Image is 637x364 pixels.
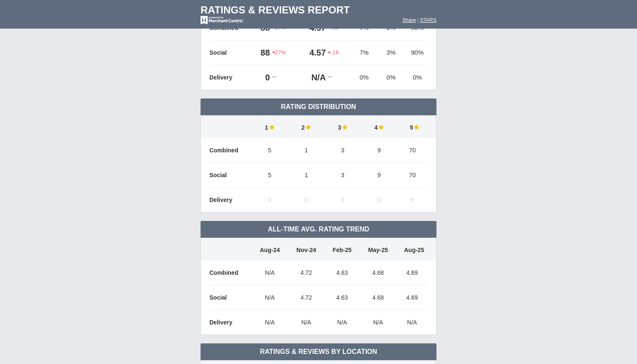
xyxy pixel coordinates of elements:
[252,163,288,188] td: 5
[349,65,379,90] td: 0%
[403,40,428,65] td: 90%
[296,65,328,90] td: N/A
[360,310,396,335] td: N/A
[209,138,252,163] td: Combined
[396,285,428,310] td: 4.69
[209,285,252,310] td: Social
[324,115,361,138] td: 3
[201,221,436,238] td: All-Time Avg. Rating Trend
[201,343,436,360] td: Ratings & Reviews by Location
[341,197,344,203] span: 0
[324,285,360,310] td: 4.63
[396,238,428,260] td: Aug-25
[396,260,428,285] td: 4.69
[252,138,288,163] td: 5
[324,163,361,188] td: 3
[349,40,379,65] td: 7%
[305,124,311,130] img: star-full-15.png
[360,260,396,285] td: 4.68
[397,115,428,138] td: 5
[209,310,252,335] td: Delivery
[296,40,328,65] td: 4.57
[252,285,288,310] td: N/A
[209,65,252,90] td: Delivery
[252,115,288,138] td: 1
[341,124,348,130] img: star-full-15.png
[209,188,252,213] td: Delivery
[396,310,428,335] td: N/A
[209,260,252,285] td: Combined
[252,65,272,90] td: 0
[209,163,252,188] td: Social
[288,310,324,335] td: N/A
[361,115,398,138] td: 4
[328,49,338,56] span: .18
[397,163,428,188] td: 70
[288,260,324,285] td: 4.72
[201,98,436,115] td: Rating Distribution
[324,310,360,335] td: N/A
[268,124,275,130] img: star-full-15.png
[305,197,308,203] span: 0
[413,124,419,130] img: star-full-15.png
[397,138,428,163] td: 70
[252,310,288,335] td: N/A
[402,17,416,23] a: Share
[272,49,286,56] span: 27%
[209,40,252,65] td: Social
[361,163,398,188] td: 9
[379,65,403,90] td: 0%
[361,138,398,163] td: 9
[324,238,360,260] td: Feb-25
[324,260,360,285] td: 4.63
[252,260,288,285] td: N/A
[417,17,418,23] span: |
[288,138,325,163] td: 1
[379,40,403,65] td: 3%
[360,238,396,260] td: May-25
[403,65,428,90] td: 0%
[201,16,244,24] img: mc-powered-by-logo-white-103.png
[411,197,414,203] span: 0
[324,138,361,163] td: 3
[288,285,324,310] td: 4.72
[288,163,325,188] td: 1
[377,124,384,130] img: star-full-15.png
[252,40,272,65] td: 88
[268,197,271,203] span: 0
[377,197,381,203] span: 0
[420,17,436,23] a: STARS
[288,238,324,260] td: Nov-24
[288,115,325,138] td: 2
[360,285,396,310] td: 4.68
[252,238,288,260] td: Aug-24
